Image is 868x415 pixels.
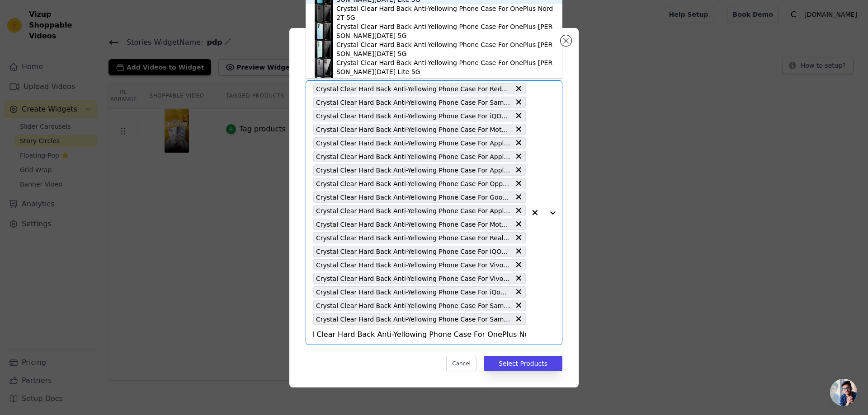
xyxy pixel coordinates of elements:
[316,138,510,148] span: Crystal Clear Hard Back Anti-Yellowing Phone Case For Apple iphone 17 Pro Max
[316,314,510,324] span: Crystal Clear Hard Back Anti-Yellowing Phone Case For Samsung M36 5G
[316,178,510,189] span: Crystal Clear Hard Back Anti-Yellowing Phone Case For Oppo K13 Turbo 5G
[316,111,510,121] span: Crystal Clear Hard Back Anti-Yellowing Phone Case For iQOO Neo 10R 5G
[316,84,510,94] span: Crystal Clear Hard Back Anti-Yellowing Phone Case For Redmi Note 14 SE 5G
[315,4,333,22] img: product thumbnail
[336,58,553,76] div: Crystal Clear Hard Back Anti-Yellowing Phone Case For OnePlus [PERSON_NAME][DATE] Lite 5G
[315,40,333,58] img: product thumbnail
[316,233,510,243] span: Crystal Clear Hard Back Anti-Yellowing Phone Case For Realme 15 Pro 5G
[316,300,510,311] span: Crystal Clear Hard Back Anti-Yellowing Phone Case For Samsung F36 5G
[830,379,857,406] div: Open chat
[315,58,333,76] img: product thumbnail
[316,219,510,229] span: Crystal Clear Hard Back Anti-Yellowing Phone Case For Motorola G86 Power 5G
[484,356,562,371] button: Select Products
[316,124,510,135] span: Crystal Clear Hard Back Anti-Yellowing Phone Case For Motorola RAZR 60 Ultra 5G
[315,22,333,40] img: product thumbnail
[316,151,510,162] span: Crystal Clear Hard Back Anti-Yellowing Phone Case For Apple iphone 17 Pro
[316,287,510,297] span: Crystal Clear Hard Back Anti-Yellowing Phone Case For iQoo Z10 Lite 5G
[336,40,553,58] div: Crystal Clear Hard Back Anti-Yellowing Phone Case For OnePlus [PERSON_NAME][DATE] 5G
[336,4,553,22] div: Crystal Clear Hard Back Anti-Yellowing Phone Case For OnePlus Nord 2T 5G
[316,260,510,270] span: Crystal Clear Hard Back Anti-Yellowing Phone Case For Vivo T4R 5G
[316,192,510,202] span: Crystal Clear Hard Back Anti-Yellowing Phone Case For Google Pixel 10 5G
[316,97,510,107] span: Crystal Clear Hard Back Anti-Yellowing Phone Case For Samsung S25 FE 5G
[315,76,333,94] img: product thumbnail
[316,205,510,216] span: Crystal Clear Hard Back Anti-Yellowing Phone Case For Apple iphone 17
[336,76,553,94] div: Crystal Clear Hard Back Anti-Yellowing Phone Case For Oneplus Nord 2 5G
[561,35,571,46] button: Close modal
[446,356,476,371] button: Cancel
[316,165,510,175] span: Crystal Clear Hard Back Anti-Yellowing Phone Case For Apple iphone 17 Air
[336,22,553,40] div: Crystal Clear Hard Back Anti-Yellowing Phone Case For OnePlus [PERSON_NAME][DATE] 5G
[316,273,510,284] span: Crystal Clear Hard Back Anti-Yellowing Phone Case For Vivo V50e 5G
[316,246,510,256] span: Crystal Clear Hard Back Anti-Yellowing Phone Case For iQOO Z10R 5G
